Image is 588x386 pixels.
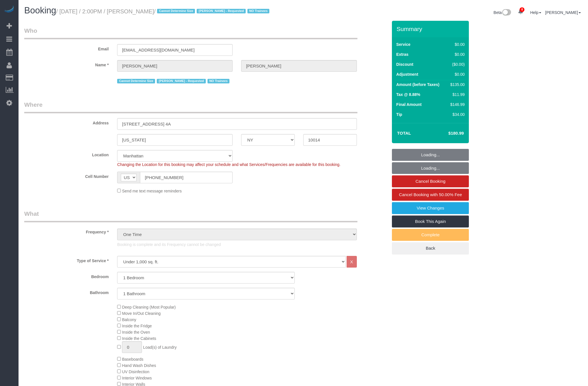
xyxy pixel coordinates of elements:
[24,210,357,222] legend: What
[520,7,524,12] span: 8
[24,5,56,15] span: Booking
[117,242,357,247] p: Booking is complete and its Frequency cannot be changed
[207,79,229,83] span: NO Trainees
[396,102,422,107] label: Final Amount
[122,311,160,316] span: Move In/Out Cleaning
[396,112,402,117] label: Tip
[396,26,466,32] h3: Summary
[20,118,113,126] label: Address
[396,92,420,97] label: Tax @ 8.88%
[448,71,465,77] div: $0.00
[24,26,357,39] legend: Who
[20,256,113,264] label: Type of Service *
[122,189,182,193] span: Send me text message reminders
[122,369,149,374] span: UV Disinfection
[140,172,233,183] input: Cell Number
[122,330,150,334] span: Inside the Oven
[122,357,143,362] span: Baseboards
[122,324,152,328] span: Inside the Fridge
[545,10,581,15] a: [PERSON_NAME]
[157,79,206,83] span: [PERSON_NAME] - Requested
[399,192,462,197] span: Cancel Booking with 50.00% Fee
[3,6,15,14] img: Automaid Logo
[20,272,113,280] label: Bedroom
[117,134,233,146] input: City
[392,189,469,201] a: Cancel Booking with 50.00% Fee
[154,8,271,15] span: /
[56,8,271,15] small: / [DATE] / 2:00PM / [PERSON_NAME]
[392,242,469,254] a: Back
[448,102,465,107] div: $146.99
[20,60,113,68] label: Name *
[448,42,465,47] div: $0.00
[392,175,469,187] a: Cancel Booking
[122,363,156,368] span: Hand Wash Dishes
[530,10,541,15] a: Help
[431,131,464,136] h4: $180.99
[20,150,113,158] label: Location
[502,9,511,17] img: New interface
[448,92,465,97] div: $11.99
[448,112,465,117] div: $34.00
[117,162,340,167] span: Changing the Location for this booking may affect your schedule and what Services/Frequencies are...
[117,44,233,56] input: Email
[396,71,418,77] label: Adjustment
[448,52,465,57] div: $0.00
[392,202,469,214] a: View Changes
[396,61,413,67] label: Discount
[247,9,269,13] span: NO Trainees
[494,10,511,15] a: Beta
[397,131,411,135] strong: Total
[20,44,113,52] label: Email
[396,52,408,57] label: Extras
[122,376,152,380] span: Interior Windows
[20,227,113,235] label: Frequency *
[197,9,245,13] span: [PERSON_NAME] - Requested
[20,288,113,295] label: Bathroom
[122,305,176,309] span: Deep Cleaning (Most Popular)
[122,336,156,341] span: Inside the Cabinets
[515,6,526,18] a: 8
[396,82,439,87] label: Amount (before Taxes)
[303,134,357,146] input: Zip Code
[24,100,357,113] legend: Where
[448,82,465,87] div: $135.00
[241,60,357,72] input: Last Name
[143,345,177,350] span: Load(s) of Laundry
[396,42,410,47] label: Service
[117,79,155,83] span: Cannot Determine Size
[448,61,465,67] div: ($0.00)
[392,215,469,227] a: Book This Again
[20,172,113,179] label: Cell Number
[122,317,136,322] span: Balcony
[157,9,195,13] span: Cannot Determine Size
[117,60,233,72] input: First Name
